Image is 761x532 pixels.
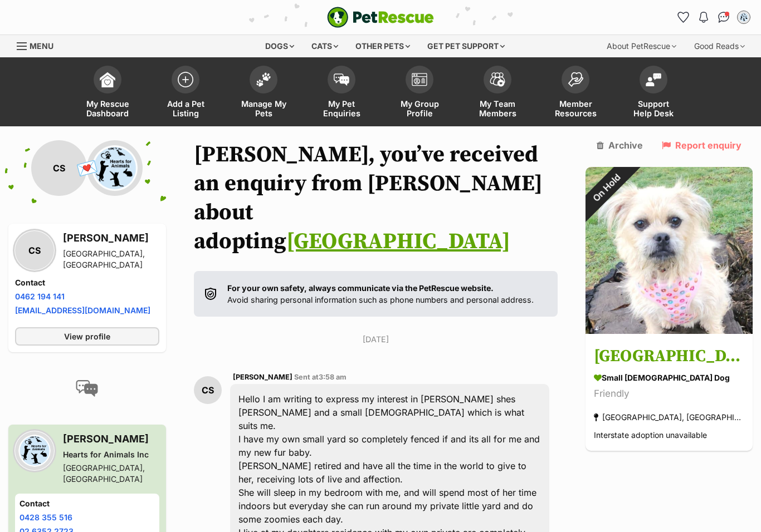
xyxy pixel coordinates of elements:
[15,327,159,346] a: View profile
[735,8,753,26] button: My account
[412,73,427,86] img: group-profile-icon-3fa3cf56718a62981997c0bc7e787c4b2cf8bcc04b72c1350f741eb67cf2f40e.svg
[82,99,133,118] span: My Rescue Dashboard
[15,306,150,315] a: [EMAIL_ADDRESS][DOMAIN_NAME]
[472,99,523,118] span: My Team Members
[675,8,692,26] a: Favourites
[63,462,159,485] div: [GEOGRAPHIC_DATA], [GEOGRAPHIC_DATA]
[15,231,54,270] div: CS
[380,60,458,126] a: My Group Profile
[178,72,193,87] img: add-pet-listing-icon-0afa8454b4691262ce3f59096e99ab1cd57d4a30225e0717b998d2c9b9846f56.svg
[76,380,98,397] img: conversation-icon-4a6f8262b818ee0b60e3300018af0b2d0b884aa5de6e9bcb8d3d4eeb1a70a7c4.svg
[63,248,159,270] div: [GEOGRAPHIC_DATA], [GEOGRAPHIC_DATA]
[458,60,536,126] a: My Team Members
[394,99,445,118] span: My Group Profile
[570,152,642,224] div: On Hold
[19,498,155,509] h4: Contact
[699,12,708,23] img: notifications-46538b983faf8c2785f20acdc204bb7945ddae34d4c08c2a6579f10ce5e182be.svg
[227,283,494,293] strong: For your own safety, always communicate via the PetRescue website.
[225,60,303,126] a: Manage My Pets
[294,373,347,381] span: Sent at
[597,140,643,150] a: Archive
[30,41,53,51] span: Menu
[686,35,753,57] div: Good Reads
[327,7,434,28] img: logo-e224e6f780fb5917bec1dbf3a21bbac754714ae5b6737aabdf751b685950b380.svg
[586,336,753,451] a: [GEOGRAPHIC_DATA] small [DEMOGRAPHIC_DATA] Dog Friendly [GEOGRAPHIC_DATA], [GEOGRAPHIC_DATA] Inte...
[257,35,302,57] div: Dogs
[233,373,292,381] span: [PERSON_NAME]
[160,99,211,118] span: Add a Pet Listing
[87,140,143,196] img: Hearts for Animals Inc profile pic
[568,72,583,87] img: member-resources-icon-8e73f808a243e03378d46382f2149f9095a855e16c252ad45f914b54edf8863c.svg
[419,35,513,57] div: Get pet support
[69,60,147,126] a: My Rescue Dashboard
[675,8,753,26] ul: Account quick links
[63,230,159,246] h3: [PERSON_NAME]
[628,99,679,118] span: Support Help Desk
[586,167,753,334] img: Madison
[646,73,661,86] img: help-desk-icon-fdf02630f3aa405de69fd3d07c3f3aa587a6932b1a1747fa1d2bba05be0121f9.svg
[17,35,61,55] a: Menu
[147,60,225,126] a: Add a Pet Listing
[594,410,744,425] div: [GEOGRAPHIC_DATA], [GEOGRAPHIC_DATA]
[19,513,72,522] a: 0428 355 516
[15,277,159,288] h4: Contact
[594,344,744,370] h3: [GEOGRAPHIC_DATA]
[194,376,222,404] div: CS
[334,73,349,86] img: pet-enquiries-icon-7e3ad2cf08bfb03b45e93fb7055b45f3efa6380592205ae92323e6603595dc1f.svg
[256,72,271,87] img: manage-my-pets-icon-02211641906a0b7f246fdf0571729dbe1e7629f14944591b6c1af311fb30b64b.svg
[599,35,684,57] div: About PetRescue
[15,431,54,470] img: Hearts for Animals Inc profile pic
[718,12,730,23] img: chat-41dd97257d64d25036548639549fe6c8038ab92f7586957e7f3b1b290dea8141.svg
[550,99,601,118] span: Member Resources
[194,333,558,345] p: [DATE]
[715,8,733,26] a: Conversations
[319,373,347,381] span: 3:58 am
[614,60,692,126] a: Support Help Desk
[227,282,534,306] p: Avoid sharing personal information such as phone numbers and personal address.
[536,60,614,126] a: Member Resources
[695,8,713,26] button: Notifications
[348,35,418,57] div: Other pets
[75,156,100,180] span: 💌
[31,140,87,196] div: CS
[738,12,749,23] img: Joanne Rees profile pic
[303,60,380,126] a: My Pet Enquiries
[594,431,707,440] span: Interstate adoption unavailable
[304,35,346,57] div: Cats
[194,140,558,256] h1: [PERSON_NAME], you’ve received an enquiry from [PERSON_NAME] about adopting
[63,431,159,447] h3: [PERSON_NAME]
[238,99,289,118] span: Manage My Pets
[586,325,753,336] a: On Hold
[662,140,742,150] a: Report enquiry
[316,99,367,118] span: My Pet Enquiries
[15,292,65,301] a: 0462 194 141
[327,7,434,28] a: PetRescue
[490,72,505,87] img: team-members-icon-5396bd8760b3fe7c0b43da4ab00e1e3bb1a5d9ba89233759b79545d2d3fc5d0d.svg
[63,449,159,460] div: Hearts for Animals Inc
[594,387,744,402] div: Friendly
[594,372,744,384] div: small [DEMOGRAPHIC_DATA] Dog
[100,72,115,87] img: dashboard-icon-eb2f2d2d3e046f16d808141f083e7271f6b2e854fb5c12c21221c1fb7104beca.svg
[286,228,510,255] a: [GEOGRAPHIC_DATA]
[64,331,110,342] span: View profile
